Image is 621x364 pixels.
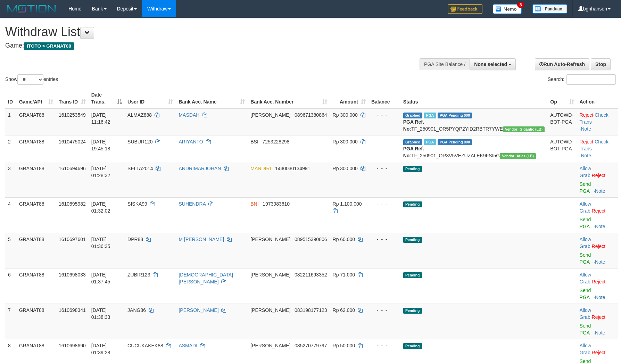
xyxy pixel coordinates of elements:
b: PGA Ref. No: [403,146,424,158]
span: 1610698341 [59,307,86,313]
span: MANDIRI [250,166,271,171]
a: Note [595,224,605,229]
span: 1610694696 [59,166,86,171]
img: Button%20Memo.svg [493,4,522,14]
td: AUTOWD-BOT-PGA [547,108,577,135]
span: [DATE] 01:28:32 [91,166,110,178]
td: GRANAT88 [16,197,56,233]
span: Vendor URL: https://dashboard.q2checkout.com/secure [503,126,545,132]
span: CUCUKAKEK88 [127,343,163,348]
th: User ID: activate to sort column ascending [125,89,176,108]
h1: Withdraw List [5,25,407,39]
b: PGA Ref. No: [403,119,424,132]
a: Reject [592,173,606,178]
span: [PERSON_NAME] [250,307,290,313]
span: Pending [403,237,422,243]
td: · [577,304,618,339]
a: [DEMOGRAPHIC_DATA][PERSON_NAME] [179,272,233,284]
th: Amount: activate to sort column ascending [330,89,369,108]
th: Op: activate to sort column ascending [547,89,577,108]
span: ALMAZ888 [127,112,152,118]
span: Pending [403,272,422,278]
span: [DATE] 19:45:18 [91,139,110,151]
span: 1610697601 [59,237,86,242]
span: Pending [403,343,422,349]
span: Rp 62.000 [333,307,355,313]
button: None selected [470,58,516,70]
td: TF_250901_OR5PYQP2YID2RBTR7YWE [400,108,548,135]
span: · [580,343,592,355]
span: [PERSON_NAME] [250,237,290,242]
span: [DATE] 01:39:28 [91,343,110,355]
span: Grabbed [403,139,423,145]
span: Copy 082211693352 to clipboard [295,272,327,278]
span: 1610253549 [59,112,86,118]
span: BSI [250,139,258,144]
span: [PERSON_NAME] [250,272,290,278]
span: Marked by bgnrattana [424,113,436,118]
span: DPR88 [127,237,143,242]
td: GRANAT88 [16,233,56,268]
a: SUHENDRA [179,201,206,207]
th: Game/API: activate to sort column ascending [16,89,56,108]
div: - - - [371,271,398,278]
td: GRANAT88 [16,304,56,339]
span: [DATE] 01:32:02 [91,201,110,214]
span: Copy 1973983610 to clipboard [263,201,290,207]
a: Send PGA [580,288,591,300]
a: Allow Grab [580,343,591,355]
span: 1610698033 [59,272,86,278]
span: Rp 300.000 [333,139,358,144]
span: 1610695982 [59,201,86,207]
div: - - - [371,165,398,172]
span: 1610698690 [59,343,86,348]
a: Allow Grab [580,237,591,249]
td: 5 [5,233,16,268]
div: - - - [371,342,398,349]
a: [PERSON_NAME] [179,307,218,313]
span: [PERSON_NAME] [250,343,290,348]
a: Check Trans [580,112,608,125]
label: Search: [548,74,616,85]
span: Vendor URL: https://dashboard.q2checkout.com/secure [500,153,536,159]
span: · [580,307,592,320]
span: SELTA2014 [127,166,153,171]
a: Reject [592,350,606,355]
a: Send PGA [580,252,591,265]
td: 6 [5,268,16,304]
span: Marked by bgnzaza [424,139,436,145]
span: Copy 089671380864 to clipboard [295,112,327,118]
span: Rp 300.000 [333,166,358,171]
div: PGA Site Balance / [420,58,470,70]
span: Pending [403,201,422,207]
span: ZUBIR123 [127,272,150,278]
span: Rp 60.000 [333,237,355,242]
a: ARIYANTO [179,139,203,144]
a: ANDRIMARJOHAN [179,166,221,171]
a: Allow Grab [580,307,591,320]
span: Pending [403,308,422,314]
span: Rp 300.000 [333,112,358,118]
span: JANG86 [127,307,146,313]
a: Note [595,295,605,300]
td: 7 [5,304,16,339]
a: Reject [592,279,606,284]
td: · [577,268,618,304]
span: Copy 7253228298 to clipboard [263,139,290,144]
span: Copy 1430030134991 to clipboard [275,166,310,171]
th: Trans ID: activate to sort column ascending [56,89,89,108]
span: [DATE] 01:38:33 [91,307,110,320]
th: Balance [369,89,400,108]
span: Rp 71.000 [333,272,355,278]
span: Copy 089515390806 to clipboard [295,237,327,242]
span: None selected [474,61,507,67]
th: Action [577,89,618,108]
td: 3 [5,162,16,197]
a: Reject [580,112,594,118]
a: MASDAH [179,112,199,118]
div: - - - [371,236,398,243]
span: [DATE] 01:37:45 [91,272,110,284]
td: · [577,162,618,197]
img: panduan.png [532,4,567,14]
span: · [580,166,592,178]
